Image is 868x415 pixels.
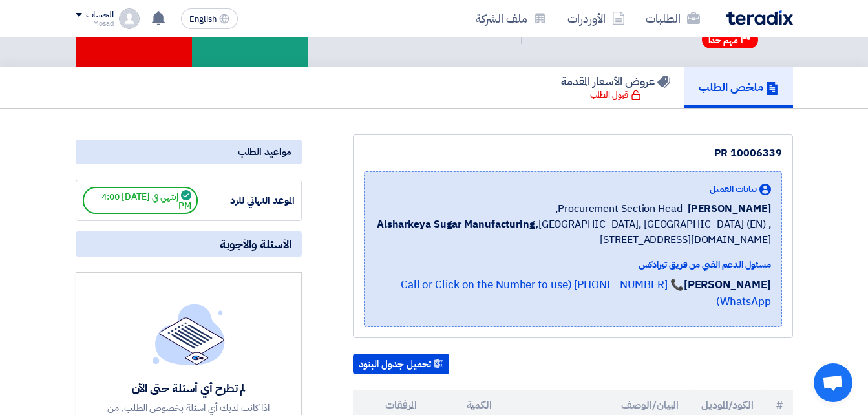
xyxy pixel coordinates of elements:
div: مواعيد الطلب [76,140,302,164]
span: مهم جدا [708,34,738,47]
div: PR 10006339 [364,145,782,161]
div: الحساب [86,10,114,21]
div: الموعد النهائي للرد [198,193,295,208]
span: بيانات العميل [710,182,757,196]
span: [PERSON_NAME] [688,201,771,217]
span: Procurement Section Head, [555,201,683,217]
a: الأوردرات [557,3,635,34]
span: الأسئلة والأجوبة [220,237,291,251]
button: تحميل جدول البنود [353,354,449,374]
span: English [189,15,217,24]
span: [GEOGRAPHIC_DATA], [GEOGRAPHIC_DATA] (EN) ,[STREET_ADDRESS][DOMAIN_NAME] [375,217,771,248]
img: empty_state_list.svg [153,304,225,365]
b: Alsharkeya Sugar Manufacturing, [377,217,538,232]
a: 📞 [PHONE_NUMBER] (Call or Click on the Number to use WhatsApp) [401,277,771,310]
a: الطلبات [635,3,710,34]
strong: [PERSON_NAME] [684,277,771,293]
h5: ملخص الطلب [699,80,779,94]
a: ملف الشركة [465,3,557,34]
a: ملخص الطلب [684,67,793,108]
a: عروض الأسعار المقدمة قبول الطلب [547,67,684,108]
span: إنتهي في [DATE] 4:00 PM [83,187,198,214]
div: Open chat [814,363,852,402]
div: لم تطرح أي أسئلة حتى الآن [94,381,283,396]
div: Mosad [76,20,114,27]
img: profile_test.png [119,8,140,29]
img: Teradix logo [726,10,793,25]
button: English [181,8,238,29]
div: مسئول الدعم الفني من فريق تيرادكس [375,258,771,271]
h5: عروض الأسعار المقدمة [561,74,670,89]
div: قبول الطلب [590,89,641,101]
